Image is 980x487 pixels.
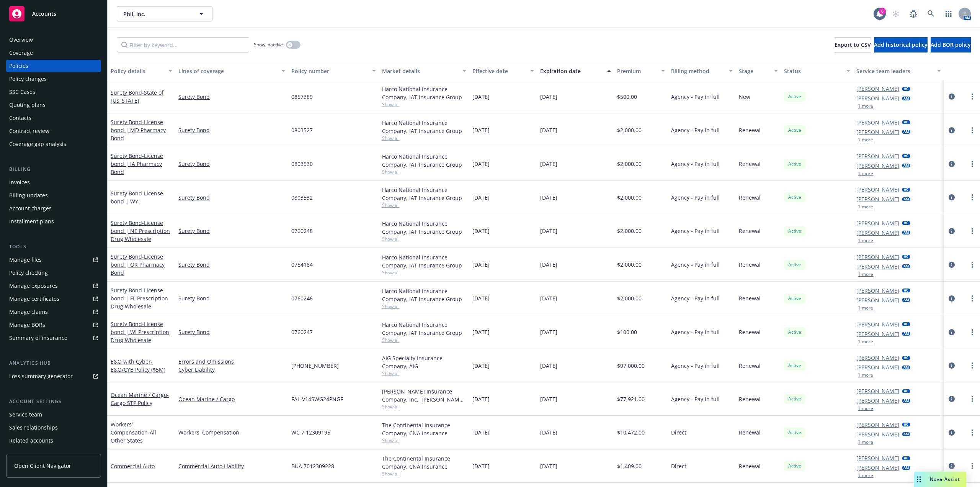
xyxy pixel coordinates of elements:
button: 1 more [858,339,873,344]
button: Lines of coverage [175,62,288,80]
span: Agency - Pay in full [671,395,720,403]
span: Agency - Pay in full [671,328,720,336]
span: Renewal [739,462,761,470]
button: Policy details [108,62,175,80]
div: Account settings [6,398,101,405]
span: Active [787,429,802,436]
a: Related accounts [6,435,101,447]
button: Stage [736,62,781,80]
a: more [968,394,977,403]
div: Policy number [291,67,367,75]
span: [DATE] [540,160,557,168]
span: Agency - Pay in full [671,193,720,202]
button: Status [781,62,853,80]
span: Active [787,295,802,302]
button: Service team leaders [853,62,944,80]
span: Show all [382,337,466,343]
a: more [968,428,977,437]
a: [PERSON_NAME] [856,363,899,371]
span: [DATE] [472,160,490,168]
div: The Continental Insurance Company, CNA Insurance [382,421,466,437]
div: Service team [9,408,42,421]
span: Renewal [739,428,761,436]
span: $1,409.00 [617,462,642,470]
span: [DATE] [540,126,557,134]
a: [PERSON_NAME] [856,387,899,395]
span: $10,472.00 [617,428,645,436]
div: Related accounts [9,435,53,447]
a: circleInformation [947,92,956,101]
a: Ocean Marine / Cargo [111,391,169,407]
div: [PERSON_NAME] Insurance Company, Inc., [PERSON_NAME] Group, [PERSON_NAME] Cargo [382,387,466,403]
span: Manage exposures [6,280,101,292]
a: Surety Bond [111,287,168,310]
a: Account charges [6,202,101,215]
a: [PERSON_NAME] [856,185,899,193]
button: 1 more [858,306,873,310]
button: Policy number [288,62,379,80]
div: Sales relationships [9,421,58,434]
a: Surety Bond [178,193,285,202]
span: - License bond | OR Pharmacy Bond [111,253,165,276]
a: Report a Bug [906,6,921,21]
a: Sales relationships [6,421,101,434]
div: Effective date [472,67,526,75]
button: Billing method [668,62,736,80]
div: Policy checking [9,267,48,279]
a: Accounts [6,3,101,25]
div: Lines of coverage [178,67,277,75]
button: Premium [614,62,668,80]
span: 0760246 [291,294,313,302]
div: Installment plans [9,215,54,228]
a: [PERSON_NAME] [856,354,899,362]
div: Manage BORs [9,319,45,331]
button: Add historical policy [874,37,928,52]
span: Agency - Pay in full [671,261,720,269]
a: Manage BORs [6,319,101,331]
span: Open Client Navigator [14,462,71,470]
a: more [968,159,977,169]
span: [PHONE_NUMBER] [291,362,339,370]
a: [PERSON_NAME] [856,219,899,227]
a: [PERSON_NAME] [856,464,899,472]
button: 1 more [858,205,873,209]
div: Account charges [9,202,52,215]
a: Search [923,6,939,21]
span: New [739,93,750,101]
span: $500.00 [617,93,637,101]
a: Surety Bond [111,190,163,205]
span: Renewal [739,160,761,168]
span: Show all [382,135,466,141]
a: Invoices [6,176,101,189]
button: 1 more [858,104,873,108]
span: Show all [382,169,466,175]
button: Nova Assist [914,472,966,487]
a: Surety Bond [111,253,165,276]
a: more [968,193,977,202]
span: - License bond | FL Prescription Drug Wholesale [111,287,168,310]
span: [DATE] [540,328,557,336]
span: Agency - Pay in full [671,126,720,134]
span: $2,000.00 [617,227,642,235]
span: Agency - Pay in full [671,93,720,101]
div: Premium [617,67,657,75]
span: Phil, Inc. [123,10,189,18]
span: $2,000.00 [617,126,642,134]
span: [DATE] [540,193,557,202]
button: 1 more [858,238,873,243]
div: Billing [6,166,101,173]
a: more [968,461,977,471]
button: Export to CSV [835,37,871,52]
span: Direct [671,428,686,436]
span: Show all [382,437,466,444]
a: circleInformation [947,461,956,471]
span: $97,000.00 [617,362,645,370]
div: Billing method [671,67,724,75]
span: 0803527 [291,126,313,134]
span: 0760248 [291,227,313,235]
a: Summary of insurance [6,332,101,344]
a: circleInformation [947,159,956,169]
span: WC 7 12309195 [291,428,330,436]
a: more [968,328,977,337]
span: [DATE] [540,227,557,235]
